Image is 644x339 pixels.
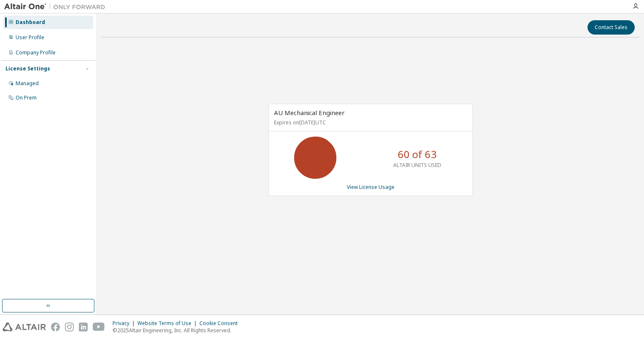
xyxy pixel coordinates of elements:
[16,94,37,101] div: On Prem
[113,320,137,327] div: Privacy
[16,34,44,41] div: User Profile
[79,323,88,331] img: linkedin.svg
[93,323,105,331] img: youtube.svg
[16,80,39,87] div: Managed
[16,49,56,56] div: Company Profile
[5,65,50,72] div: License Settings
[16,19,45,26] div: Dashboard
[65,323,74,331] img: instagram.svg
[398,147,437,161] p: 60 of 63
[274,108,345,117] span: AU Mechanical Engineer
[137,320,199,327] div: Website Terms of Use
[347,183,394,191] a: View License Usage
[3,323,46,331] img: altair_logo.svg
[113,327,243,334] p: © 2025 Altair Engineering, Inc. All Rights Reserved.
[4,3,110,11] img: Altair One
[274,119,465,126] p: Expires on [DATE] UTC
[199,320,243,327] div: Cookie Consent
[393,161,441,169] p: ALTAIR UNITS USED
[51,323,60,331] img: facebook.svg
[588,20,635,35] button: Contact Sales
